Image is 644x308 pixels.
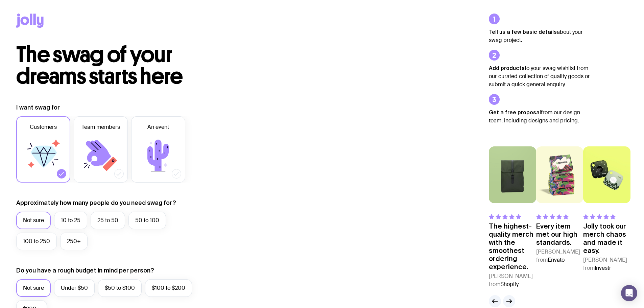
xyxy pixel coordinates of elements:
span: Team members [81,123,120,131]
p: about your swag project. [489,28,590,44]
span: Envato [548,256,565,263]
span: Customers [30,123,57,131]
label: 50 to 100 [128,212,166,229]
p: from our design team, including designs and pricing. [489,108,590,125]
strong: Get a free proposal [489,109,541,115]
label: 100 to 250 [16,233,57,250]
span: An event [147,123,169,131]
span: The swag of your dreams starts here [16,41,183,90]
cite: [PERSON_NAME] from [583,256,630,272]
strong: Tell us a few basic details [489,29,557,35]
label: Not sure [16,212,51,229]
label: Approximately how many people do you need swag for? [16,199,176,207]
label: 250+ [60,233,88,250]
p: Jolly took our merch chaos and made it easy. [583,222,630,255]
span: Shopify [500,281,519,288]
cite: [PERSON_NAME] from [489,272,536,288]
p: to your swag wishlist from our curated collection of quality goods or submit a quick general enqu... [489,64,590,89]
label: Do you have a rough budget in mind per person? [16,266,154,275]
p: Every item met our high standards. [536,222,583,246]
label: I want swag for [16,103,60,112]
label: 10 to 25 [54,212,87,229]
cite: [PERSON_NAME] from [536,248,583,264]
span: Investr [595,264,611,271]
label: Under $50 [54,279,95,297]
label: $50 to $100 [98,279,142,297]
label: Not sure [16,279,51,297]
strong: Add products [489,65,525,71]
div: Open Intercom Messenger [621,285,637,301]
p: The highest-quality merch with the smoothest ordering experience. [489,222,536,271]
label: $100 to $200 [145,279,192,297]
label: 25 to 50 [91,212,125,229]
